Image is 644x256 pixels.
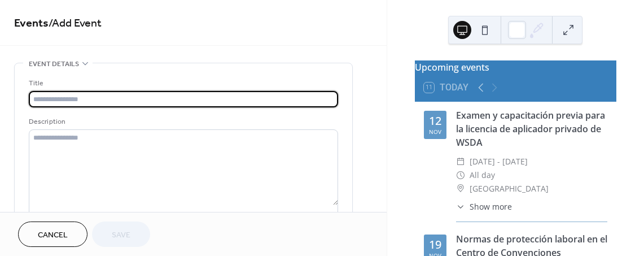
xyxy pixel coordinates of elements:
div: ​ [456,201,465,212]
span: [DATE] - [DATE] [470,155,528,168]
div: ​ [456,182,465,196]
span: [GEOGRAPHIC_DATA] [470,182,549,196]
div: Nov [429,129,441,134]
span: Cancel [38,229,68,241]
div: Description [29,116,336,128]
div: 19 [429,239,441,250]
span: Show more [470,201,512,212]
span: Event details [29,58,79,70]
a: Events [14,12,49,34]
span: All day [470,168,495,182]
button: ​Show more [456,201,512,212]
div: Examen y capacitación previa para la licencia de aplicador privado de WSDA [456,109,607,149]
div: ​ [456,155,465,168]
div: Upcoming events [415,60,616,74]
div: ​ [456,168,465,182]
div: Title [29,77,336,89]
button: Cancel [18,222,87,247]
div: 12 [429,115,441,127]
span: / Add Event [49,12,102,34]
